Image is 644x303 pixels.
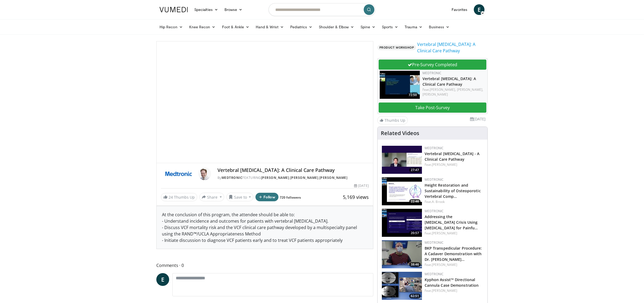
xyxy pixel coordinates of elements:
a: Medtronic [425,240,444,245]
a: 20:57 [382,209,422,237]
a: [PERSON_NAME] [422,92,448,97]
a: Kyphon Assist™ Directional Cannula Case Demonstration [425,277,479,288]
button: Save to [226,193,254,201]
a: [PERSON_NAME] [261,175,289,180]
a: Browse [221,4,246,15]
div: By FEATURING , , [218,175,369,180]
a: Medtronic [425,177,444,182]
img: 3933a096-3612-4036-b7f0-20ad3a29d1de.150x105_q85_crop-smart_upscale.jpg [382,272,422,300]
a: Medtronic [222,175,243,180]
a: Vertebral [MEDICAL_DATA] - A Clinical Care Pathway [425,151,480,162]
video-js: Video Player [157,41,373,163]
span: 27:47 [409,168,421,172]
a: Specialties [191,4,221,15]
a: Business [426,22,453,32]
span: 20:57 [409,231,421,235]
a: Take Post-Survey [379,103,486,113]
img: 7e1a3147-2b54-478f-ad56-84616a56839d.150x105_q85_crop-smart_upscale.jpg [382,209,422,237]
div: [DATE] [354,183,368,188]
div: Feat. [425,262,483,267]
a: Trauma [401,22,426,32]
a: Foot & Ankle [219,22,253,32]
a: Vertebral [MEDICAL_DATA]: A Clinical Care Pathway [422,76,476,87]
span: Product Workshop [377,45,416,50]
a: Hand & Wrist [253,22,287,32]
span: 22:46 [409,199,421,204]
h4: Vertebral [MEDICAL_DATA]: A Clinical Care Pathway [218,167,369,173]
a: [PERSON_NAME], [430,87,456,92]
a: Height Restoration and Sustainability of Osteoporotic Vertebral Comp… [425,183,481,199]
img: Medtronic [161,167,196,180]
span: 5,169 views [343,194,369,200]
a: E [474,4,484,15]
a: [PERSON_NAME] [432,288,457,293]
a: 22:46 [382,177,422,205]
div: Feat. [425,162,483,167]
a: 62:51 [382,272,422,300]
a: Pediatrics [287,22,316,32]
a: 38:46 [382,240,422,268]
div: Feat. [422,87,485,97]
span: 72:50 [407,93,418,97]
div: At the conclusion of this program, the attendee should be able to: - Understand incidence and out... [157,206,373,249]
a: Hip Recon [156,22,186,32]
a: A. Brook [432,199,445,204]
img: Avatar [198,167,211,180]
img: VuMedi Logo [160,7,188,12]
div: Feat. [425,288,483,293]
a: [PERSON_NAME] [432,231,457,235]
img: 3d35e6fd-574b-4cbb-a117-4ba5ac4a33d8.150x105_q85_crop-smart_upscale.jpg [382,240,422,268]
a: Medtronic [425,209,444,213]
span: 62:51 [409,294,421,298]
a: Medtronic [425,272,444,276]
span: Comments 0 [156,262,373,269]
a: E [156,273,169,286]
h4: Related Videos [381,130,419,136]
a: Spine [357,22,378,32]
div: Feat. [425,231,483,236]
a: Knee Recon [186,22,219,32]
a: Addressing the [MEDICAL_DATA] Crisis Using [MEDICAL_DATA] for Painfu… [425,214,478,230]
a: Pre-Survey Completed [379,60,486,70]
span: 38:46 [409,262,421,267]
a: 720 followers [280,195,301,200]
a: 27:47 [382,146,422,174]
span: 24 [169,195,173,200]
button: Follow [255,193,278,201]
img: 9fb6aae7-3f0f-427f-950b-cfacd14dddea.150x105_q85_crop-smart_upscale.jpg [382,177,422,205]
a: Medtronic [425,146,444,150]
button: Share [199,193,224,201]
a: Vertebral [MEDICAL_DATA]: A Clinical Care Pathway [417,41,488,54]
a: 24 Thumbs Up [161,193,197,201]
a: Medtronic [422,71,442,75]
a: 72:50 [380,71,420,99]
img: 07f3d5e8-2184-4f98-b1ac-8a3f7f06b6b9.150x105_q85_crop-smart_upscale.jpg [382,146,422,174]
div: Feat. [425,199,483,204]
a: [PERSON_NAME] [432,162,457,167]
a: [PERSON_NAME] [319,175,348,180]
a: [PERSON_NAME] [290,175,319,180]
a: Favorites [448,4,471,15]
img: c43ddaef-b177-487a-b10f-0bc16f3564fe.150x105_q85_crop-smart_upscale.jpg [380,71,420,99]
input: Search topics, interventions [269,3,375,16]
a: [PERSON_NAME], [457,87,483,92]
li: [DATE] [470,116,486,122]
a: BKP Transpedicular Procedure: A Cadaver Demonstration with Dr. [PERSON_NAME]… [425,246,482,262]
a: Shoulder & Elbow [316,22,357,32]
a: Sports [379,22,402,32]
a: [PERSON_NAME] [432,262,457,267]
a: Thumbs Up [377,116,408,124]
